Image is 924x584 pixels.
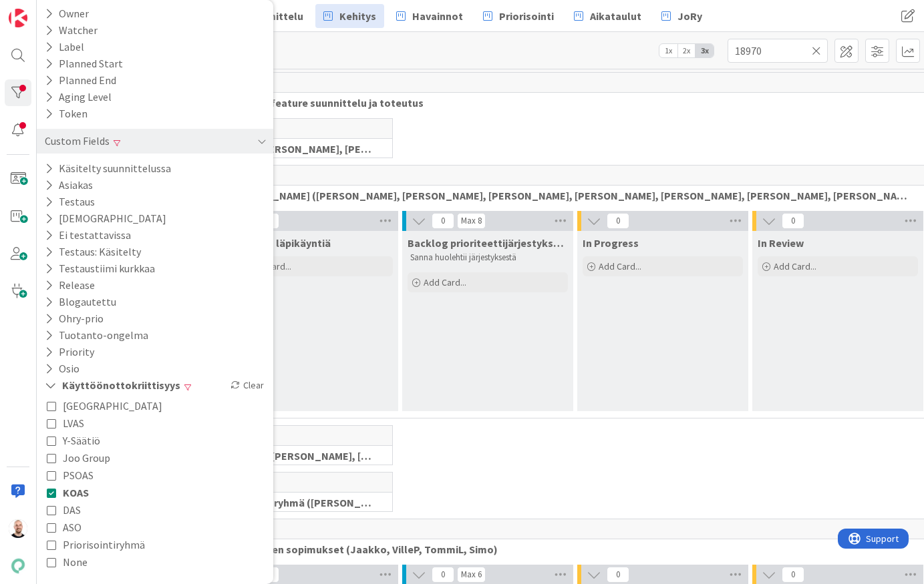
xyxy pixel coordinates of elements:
button: LVAS [47,414,84,432]
span: DAS [63,501,81,519]
img: avatar [9,557,27,575]
span: Laskutusryhmä (Antti, Harri, Keijo) [229,496,375,509]
button: ASO [47,519,82,536]
div: Clear [228,377,267,394]
span: PSOAS [63,467,94,484]
span: [GEOGRAPHIC_DATA] [63,397,162,414]
span: 1x [659,44,677,57]
button: KOAS [47,484,89,501]
button: Blogautettu [43,294,118,310]
button: Osio [43,360,81,377]
button: Testaus [43,194,96,210]
p: Sanna huolehtii järjestyksestä [410,252,565,263]
span: None [63,553,88,571]
button: [DEMOGRAPHIC_DATA] [43,210,168,227]
button: PSOAS [47,467,94,484]
span: Priorisointi [499,8,554,24]
span: Add Card... [599,260,641,272]
span: Tekninen feature suunnittelu ja toteutus [224,96,917,109]
div: Aging Level [43,89,113,105]
span: Odottaa läpikäyntiä [233,236,331,250]
span: ASO [63,519,82,536]
div: Owner [43,5,90,22]
span: 0 [432,567,454,583]
div: Max 8 [461,218,482,224]
a: Havainnot [388,4,471,28]
button: Priorisointiryhmä [47,536,145,553]
span: 0 [782,567,804,583]
button: Testaus: Käsitelty [43,244,142,260]
button: Joo Group [47,449,110,467]
button: Ohry-prio [43,310,105,327]
button: Käyttöönottokriittisyys [43,377,182,394]
button: Ei testattavissa [43,227,132,244]
img: TM [9,519,27,538]
span: Priorisointiryhmä [63,536,145,553]
span: 0 [782,213,804,229]
span: Halti (Sebastian, VilleH, Riikka, Antti, MikkoV, PetriH, PetriM) [229,189,911,202]
span: Yleistilojen sopimukset (Jaakko, VilleP, TommiL, Simo) [229,543,911,556]
button: DAS [47,501,81,519]
button: Käsitelty suunnittelussa [43,160,172,177]
span: KOAS [63,484,89,501]
button: [GEOGRAPHIC_DATA] [47,397,162,414]
span: Aikataulut [590,8,641,24]
div: Planned Start [43,55,124,72]
span: In Progress [583,236,639,250]
span: In Review [758,236,804,250]
div: Max 6 [461,571,482,578]
div: Planned End [43,72,118,89]
span: 0 [432,213,454,229]
a: JoRy [653,4,710,28]
span: LVAS [63,414,84,432]
button: Release [43,277,96,294]
button: Asiakas [43,177,94,194]
button: Y-Säätiö [47,432,100,449]
span: Kehitys [339,8,376,24]
span: Y-Säätiö [63,432,100,449]
span: Perintä (Jaakko, PetriH, MikkoV, Pasi) [229,449,375,463]
a: Aikataulut [566,4,649,28]
span: Add Card... [774,260,816,272]
button: Tuotanto-ongelma [43,327,150,344]
div: Watcher [43,22,99,39]
div: Token [43,105,89,122]
span: Add Card... [424,276,466,288]
span: Joo Group [63,449,110,467]
span: 3x [696,44,714,57]
div: Custom Fields [43,133,111,150]
button: None [47,553,88,571]
span: Support [28,2,61,18]
span: Backlog prioriteettijärjestyksessä (Halti) [408,236,568,250]
span: Core (Pasi, Jussi, JaakkoHä, Jyri, Leo, MikkoK, Väinö) [229,142,375,156]
span: JoRy [677,8,702,24]
span: Suunnittelu [246,8,303,24]
span: Havainnot [412,8,463,24]
span: 0 [607,567,629,583]
div: Label [43,39,86,55]
a: Kehitys [315,4,384,28]
img: Visit kanbanzone.com [9,9,27,27]
input: Quick Filter... [728,39,828,63]
button: Testaustiimi kurkkaa [43,260,156,277]
span: 2x [677,44,696,57]
a: Priorisointi [475,4,562,28]
span: 0 [607,213,629,229]
button: Priority [43,344,96,360]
